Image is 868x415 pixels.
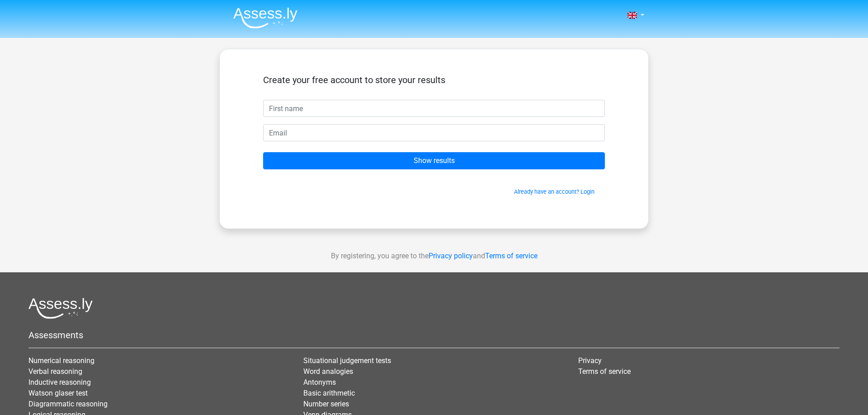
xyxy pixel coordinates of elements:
a: Situational judgement tests [303,356,391,365]
a: Terms of service [578,367,631,376]
a: Number series [303,400,349,408]
input: First name [263,100,605,117]
input: Email [263,124,605,141]
a: Terms of service [485,252,538,260]
a: Numerical reasoning [28,356,94,365]
a: Diagrammatic reasoning [28,400,108,408]
a: Already have an account? Login [514,188,594,195]
a: Privacy [578,356,602,365]
input: Show results [263,152,605,169]
h5: Create your free account to store your results [263,75,605,85]
img: Assessly [233,7,297,28]
a: Inductive reasoning [28,378,91,387]
h5: Assessments [28,330,840,340]
img: Assessly logo [28,298,93,319]
a: Antonyms [303,378,336,387]
a: Basic arithmetic [303,389,355,397]
a: Word analogies [303,367,353,376]
a: Watson glaser test [28,389,88,397]
a: Privacy policy [429,252,473,260]
a: Verbal reasoning [28,367,82,376]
